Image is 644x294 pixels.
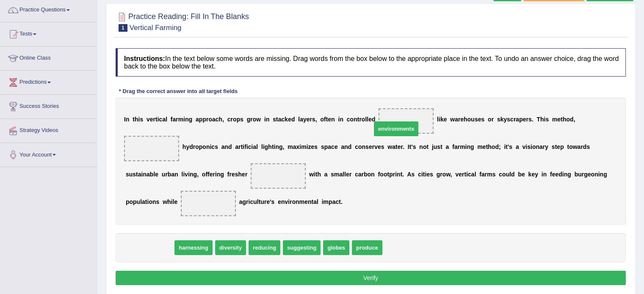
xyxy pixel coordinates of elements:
[467,143,470,150] b: n
[227,116,231,123] b: c
[358,171,362,178] b: a
[395,143,398,150] b: t
[465,143,467,150] b: i
[190,171,193,178] b: n
[116,48,626,77] h4: In the text below some words are missing. Drag words from the box below to the appropriate place ...
[411,143,412,150] b: '
[224,143,228,150] b: n
[372,116,376,123] b: d
[130,24,182,32] small: Vertical Farming
[555,143,557,150] b: t
[354,116,357,123] b: n
[514,116,516,123] b: r
[569,143,573,150] b: o
[220,171,224,178] b: g
[275,143,279,150] b: n
[242,171,245,178] b: e
[439,116,440,123] b: i
[153,116,155,123] b: r
[202,143,206,150] b: o
[231,116,233,123] b: r
[432,143,434,150] b: j
[378,143,381,150] b: e
[552,143,555,150] b: s
[158,116,159,123] b: i
[299,143,301,150] b: i
[423,143,427,150] b: o
[116,11,249,32] h2: Practice Reading: Fill In The Blanks
[228,143,232,150] b: d
[344,171,346,178] b: l
[471,116,475,123] b: u
[166,116,167,123] b: l
[207,171,210,178] b: f
[567,143,569,150] b: t
[525,143,527,150] b: i
[189,116,193,123] b: g
[129,171,133,178] b: u
[331,171,334,178] b: s
[506,143,508,150] b: t
[227,171,229,178] b: f
[580,143,583,150] b: r
[251,163,306,189] span: Drop target
[536,116,540,123] b: T
[205,171,207,178] b: f
[171,116,173,123] b: f
[233,116,237,123] b: o
[244,143,246,150] b: f
[486,143,488,150] b: t
[206,143,210,150] b: n
[185,116,189,123] b: n
[176,116,178,123] b: r
[570,116,574,123] b: d
[219,116,223,123] b: h
[344,143,348,150] b: n
[359,116,361,123] b: r
[368,171,371,178] b: o
[532,116,533,123] b: .
[368,116,372,123] b: e
[503,116,507,123] b: y
[478,116,481,123] b: e
[334,171,339,178] b: m
[527,143,531,150] b: s
[454,143,458,150] b: a
[374,121,418,136] span: environments
[563,116,567,123] b: h
[314,143,318,150] b: s
[143,171,146,178] b: n
[296,143,299,150] b: x
[311,143,314,150] b: e
[245,171,247,178] b: r
[314,171,315,178] b: i
[408,143,409,150] b: I
[283,143,285,150] b: ,
[557,143,560,150] b: e
[488,143,492,150] b: h
[136,171,138,178] b: t
[199,116,203,123] b: p
[186,143,189,150] b: y
[217,171,221,178] b: n
[215,143,218,150] b: s
[281,116,285,123] b: c
[256,116,261,123] b: w
[253,143,256,150] b: a
[287,143,293,150] b: m
[0,119,97,140] a: Strategy Videos
[348,143,352,150] b: d
[450,116,455,123] b: w
[309,171,314,178] b: w
[307,116,310,123] b: e
[291,116,295,123] b: d
[0,22,97,44] a: Tests
[504,143,506,150] b: i
[341,143,344,150] b: a
[458,143,460,150] b: r
[573,143,578,150] b: w
[0,47,97,68] a: Online Class
[437,116,439,123] b: l
[133,171,136,178] b: s
[372,143,374,150] b: r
